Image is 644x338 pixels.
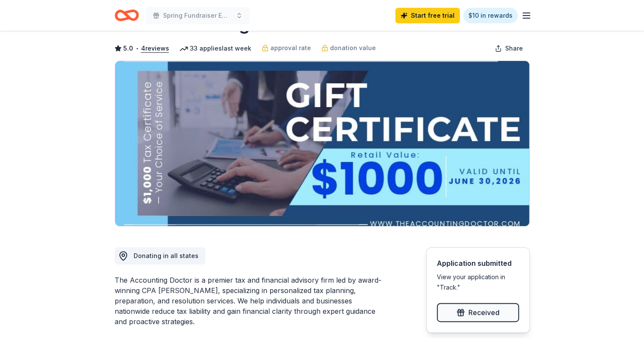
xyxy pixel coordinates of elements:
span: Received [468,307,500,318]
span: Donating in all states [134,252,199,259]
img: Image for The Accounting Doctor [115,61,529,226]
a: approval rate [262,43,311,53]
span: donation value [330,43,376,53]
a: Start free trial [395,8,460,23]
a: donation value [321,43,376,53]
button: Received [437,303,519,322]
span: 5.0 [123,43,133,54]
button: Share [488,40,530,57]
a: $10 in rewards [463,8,518,23]
button: 4reviews [141,43,169,54]
div: View your application in "Track." [437,272,519,293]
span: approval rate [270,43,311,53]
span: Share [505,43,523,54]
div: Application submitted [437,258,519,268]
button: Spring Fundraiser Emerald Ball Hibernians [146,7,250,24]
a: Home [115,5,139,26]
div: The Accounting Doctor is a premier tax and financial advisory firm led by award-winning CPA [PERS... [115,275,384,327]
span: • [135,45,138,52]
span: Spring Fundraiser Emerald Ball Hibernians [163,10,232,21]
div: 33 applies last week [179,43,251,54]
